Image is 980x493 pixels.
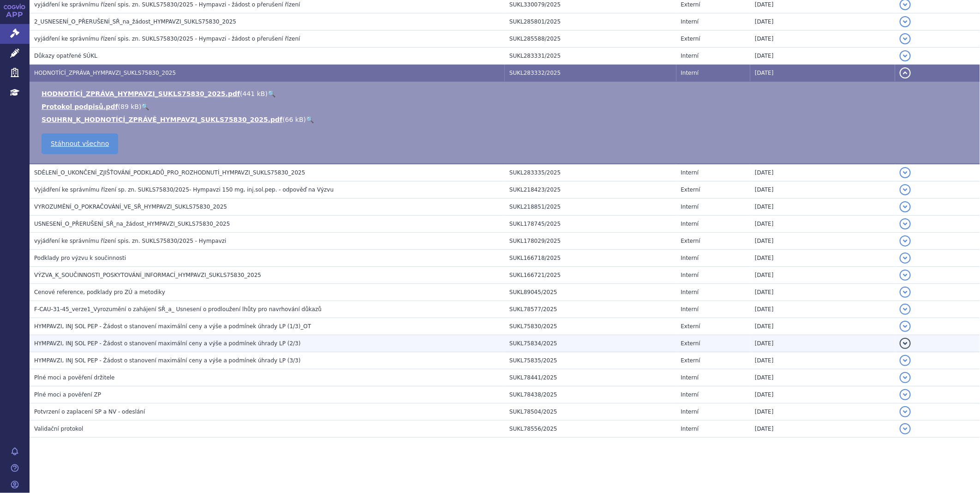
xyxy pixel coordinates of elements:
button: detail [900,33,911,44]
span: vyjádření ke správnímu řízení spis. zn. SUKLS75830/2025 - Hympavzi - žádost o přerušení řízení [34,36,300,42]
td: SUKL75830/2025 [505,318,676,335]
span: Důkazy opatřené SÚKL [34,53,97,59]
span: Interní [681,255,699,261]
button: detail [900,321,911,332]
td: [DATE] [750,65,895,82]
span: HYMPAVZI, INJ SOL PEP - Žádost o stanovení maximální ceny a výše a podmínek úhrady LP (3/3) [34,357,301,364]
span: Interní [681,391,699,398]
span: vyjádření ke správnímu řízení spis. zn. SUKLS75830/2025 - Hympavzi [34,238,226,244]
span: Cenové reference, podklady pro ZÚ a metodiky [34,289,165,295]
span: vyjádření ke správnímu řízení spis. zn. SUKLS75830/2025 - Hympavzi - žádost o přerušení řízení [34,1,300,8]
span: Externí [681,323,700,330]
td: [DATE] [750,318,895,335]
button: detail [900,235,911,246]
td: SUKL283331/2025 [505,48,676,65]
button: detail [900,184,911,195]
span: 441 kB [243,90,265,97]
td: SUKL166718/2025 [505,250,676,267]
span: VYROZUMĚNÍ_O_POKRAČOVÁNÍ_VE_SŘ_HYMPAVZI_SUKLS75830_2025 [34,204,227,210]
td: [DATE] [750,301,895,318]
span: Interní [681,409,699,415]
td: [DATE] [750,164,895,181]
button: detail [900,67,911,78]
td: [DATE] [750,250,895,267]
td: [DATE] [750,386,895,403]
span: Potvrzení o zaplacení SP a NV - odeslání [34,409,145,415]
td: [DATE] [750,403,895,421]
button: detail [900,355,911,366]
td: [DATE] [750,284,895,301]
span: Interní [681,426,699,432]
span: SDĚLENÍ_O_UKONČENÍ_ZJIŠŤOVÁNÍ_PODKLADŮ_PRO_ROZHODNUTÍ_HYMPAVZI_SUKLS75830_2025 [34,169,305,176]
span: Interní [681,18,699,25]
td: [DATE] [750,13,895,30]
span: HYMPAVZI, INJ SOL PEP - Žádost o stanovení maximální ceny a výše a podmínek úhrady LP (1/3)_OT [34,323,311,330]
span: Plné moci a pověření ZP [34,391,101,398]
span: VÝZVA_K_SOUČINNOSTI_POSKYTOVÁNÍ_INFORMACÍ_HYMPAVZI_SUKLS75830_2025 [34,272,261,278]
span: Interní [681,374,699,381]
span: Podklady pro výzvu k součinnosti [34,255,126,261]
button: detail [900,304,911,315]
a: 🔍 [306,116,314,123]
span: F-CAU-31-45_verze1_Vyrozumění o zahájení SŘ_a_ Usnesení o prodloužení lhůty pro navrhování důkazů [34,306,322,313]
td: [DATE] [750,421,895,438]
span: Interní [681,289,699,295]
td: [DATE] [750,216,895,233]
span: Interní [681,272,699,278]
span: Externí [681,36,700,42]
a: 🔍 [141,103,149,110]
td: SUKL75835/2025 [505,352,676,369]
td: [DATE] [750,352,895,369]
td: [DATE] [750,181,895,198]
td: [DATE] [750,30,895,48]
button: detail [900,372,911,383]
td: SUKL89045/2025 [505,284,676,301]
a: SOUHRN_K_HODNOTÍCÍ_ZPRÁVĚ_HYMPAVZI_SUKLS75830_2025.pdf [42,116,282,123]
li: ( ) [42,89,971,98]
td: [DATE] [750,267,895,284]
span: Externí [681,1,700,8]
button: detail [900,50,911,61]
td: [DATE] [750,48,895,65]
td: [DATE] [750,335,895,352]
button: detail [900,389,911,400]
a: 🔍 [268,90,275,97]
span: Plné moci a pověření držitele [34,374,115,381]
td: SUKL285801/2025 [505,13,676,30]
button: detail [900,270,911,281]
button: detail [900,423,911,434]
td: SUKL75834/2025 [505,335,676,352]
span: Validační protokol [34,426,84,432]
span: HYMPAVZI, INJ SOL PEP - Žádost o stanovení maximální ceny a výše a podmínek úhrady LP (2/3) [34,340,301,347]
span: Vyjádření ke správnímu řízení sp. zn. SUKLS75830/2025- Hympavzi 150 mg, inj.sol.pep. - odpověď na... [34,186,334,193]
button: detail [900,16,911,27]
td: SUKL78556/2025 [505,421,676,438]
span: 66 kB [285,116,304,123]
span: 89 kB [120,103,139,110]
span: Interní [681,221,699,227]
span: USNESENÍ_O_PŘERUŠENÍ_SŘ_na_žádost_HYMPAVZI_SUKLS75830_2025 [34,221,230,227]
td: [DATE] [750,233,895,250]
button: detail [900,201,911,212]
td: SUKL285588/2025 [505,30,676,48]
td: SUKL78504/2025 [505,403,676,421]
span: Externí [681,186,700,193]
td: SUKL178745/2025 [505,216,676,233]
td: SUKL78441/2025 [505,369,676,386]
a: Protokol podpisů.pdf [42,103,118,110]
span: HODNOTÍCÍ_ZPRÁVA_HYMPAVZI_SUKLS75830_2025 [34,70,176,76]
span: Interní [681,306,699,313]
button: detail [900,253,911,264]
span: 2_USNESENÍ_O_PŘERUŠENÍ_SŘ_na_žádost_HYMPAVZI_SUKLS75830_2025 [34,18,236,25]
span: Interní [681,204,699,210]
td: SUKL218423/2025 [505,181,676,198]
li: ( ) [42,115,971,124]
a: Stáhnout všechno [42,133,118,154]
span: Interní [681,70,699,76]
td: [DATE] [750,369,895,386]
span: Externí [681,340,700,347]
td: SUKL78577/2025 [505,301,676,318]
td: [DATE] [750,198,895,216]
span: Interní [681,53,699,59]
span: Externí [681,238,700,244]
